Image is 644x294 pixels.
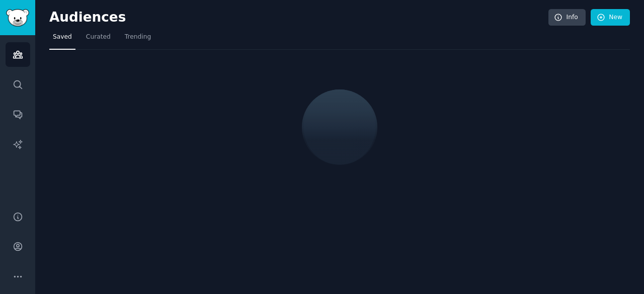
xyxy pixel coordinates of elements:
span: Saved [53,33,72,42]
a: New [591,9,630,26]
img: GummySearch logo [6,9,29,27]
a: Saved [49,29,75,50]
span: Trending [125,33,151,42]
span: Curated [86,33,111,42]
a: Trending [121,29,154,50]
h2: Audiences [49,10,548,26]
a: Curated [83,29,114,50]
a: Info [548,9,586,26]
